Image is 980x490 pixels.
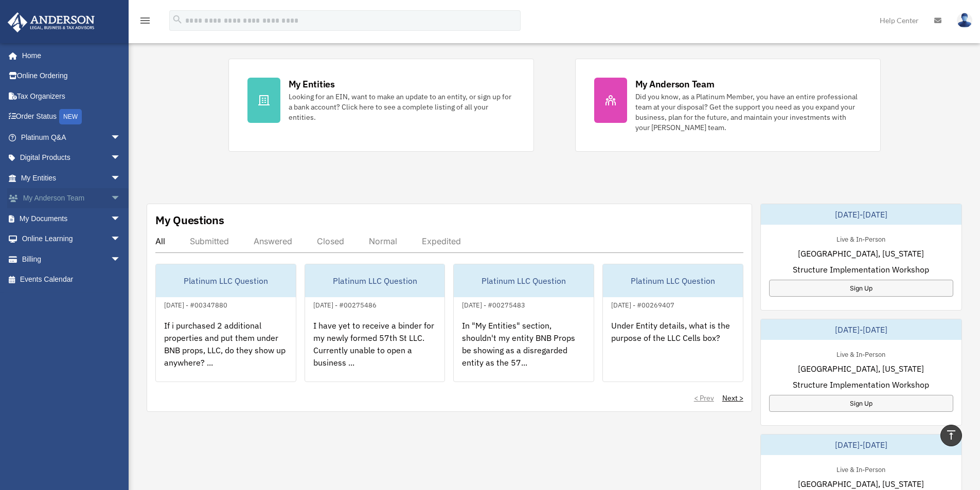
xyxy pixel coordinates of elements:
a: Next > [722,393,743,403]
div: [DATE] - #00269407 [603,299,683,310]
a: Digital Productsarrow_drop_down [7,148,136,168]
div: [DATE] - #00275483 [454,299,533,310]
div: If i purchased 2 additional properties and put them under BNB props, LLC, do they show up anywher... [156,311,296,391]
a: Home [7,45,131,66]
a: vertical_align_top [940,425,962,446]
span: Structure Implementation Workshop [793,263,929,276]
a: My Anderson Team Did you know, as a Platinum Member, you have an entire professional team at your... [575,59,881,152]
span: arrow_drop_down [111,148,131,169]
div: Submitted [190,236,229,246]
div: Platinum LLC Question [454,264,594,297]
div: Live & In-Person [828,233,894,244]
div: I have yet to receive a binder for my newly formed 57th St LLC. Currently unable to open a busine... [305,311,445,391]
div: Platinum LLC Question [156,264,296,297]
i: search [172,14,183,25]
div: [DATE]-[DATE] [761,434,961,455]
a: My Anderson Teamarrow_drop_down [7,188,136,209]
a: Sign Up [769,280,953,297]
div: Live & In-Person [828,463,894,474]
div: [DATE] - #00347880 [156,299,236,310]
div: Looking for an EIN, want to make an update to an entity, or sign up for a bank account? Click her... [289,92,515,122]
div: Closed [317,236,344,246]
div: My Questions [155,212,224,228]
span: Structure Implementation Workshop [793,378,929,391]
img: Anderson Advisors Platinum Portal [5,12,98,32]
span: arrow_drop_down [111,229,131,250]
div: Answered [254,236,292,246]
a: Platinum LLC Question[DATE] - #00269407Under Entity details, what is the purpose of the LLC Cells... [602,264,743,382]
span: arrow_drop_down [111,127,131,148]
a: Tax Organizers [7,86,136,106]
div: Expedited [422,236,461,246]
a: Events Calendar [7,269,136,290]
span: arrow_drop_down [111,249,131,270]
a: Platinum LLC Question[DATE] - #00347880If i purchased 2 additional properties and put them under ... [155,264,296,382]
div: Did you know, as a Platinum Member, you have an entire professional team at your disposal? Get th... [635,92,862,133]
a: Platinum Q&Aarrow_drop_down [7,127,136,148]
a: Order StatusNEW [7,106,136,128]
div: Platinum LLC Question [305,264,445,297]
div: [DATE]-[DATE] [761,319,961,340]
a: Billingarrow_drop_down [7,249,136,269]
div: NEW [59,109,82,124]
span: arrow_drop_down [111,208,131,229]
i: vertical_align_top [945,429,957,441]
span: [GEOGRAPHIC_DATA], [US_STATE] [798,478,924,490]
span: arrow_drop_down [111,188,131,209]
div: In "My Entities" section, shouldn't my entity BNB Props be showing as a disregarded entity as the... [454,311,594,391]
div: My Anderson Team [635,78,715,90]
a: My Entitiesarrow_drop_down [7,168,136,188]
span: [GEOGRAPHIC_DATA], [US_STATE] [798,247,924,260]
a: menu [139,18,151,27]
a: Platinum LLC Question[DATE] - #00275486I have yet to receive a binder for my newly formed 57th St... [305,264,446,382]
span: arrow_drop_down [111,168,131,189]
div: My Entities [289,78,335,90]
div: [DATE]-[DATE] [761,204,961,225]
div: Platinum LLC Question [603,264,743,297]
a: Sign Up [769,395,953,412]
a: Platinum LLC Question[DATE] - #00275483In "My Entities" section, shouldn't my entity BNB Props be... [453,264,594,382]
a: My Documentsarrow_drop_down [7,208,136,229]
i: menu [139,14,151,27]
div: Live & In-Person [828,348,894,359]
div: Under Entity details, what is the purpose of the LLC Cells box? [603,311,743,391]
img: User Pic [957,13,972,28]
div: Normal [369,236,397,246]
a: Online Learningarrow_drop_down [7,229,136,249]
a: Online Ordering [7,66,136,86]
div: All [155,236,165,246]
div: [DATE] - #00275486 [305,299,385,310]
a: My Entities Looking for an EIN, want to make an update to an entity, or sign up for a bank accoun... [228,59,534,152]
span: [GEOGRAPHIC_DATA], [US_STATE] [798,362,924,375]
